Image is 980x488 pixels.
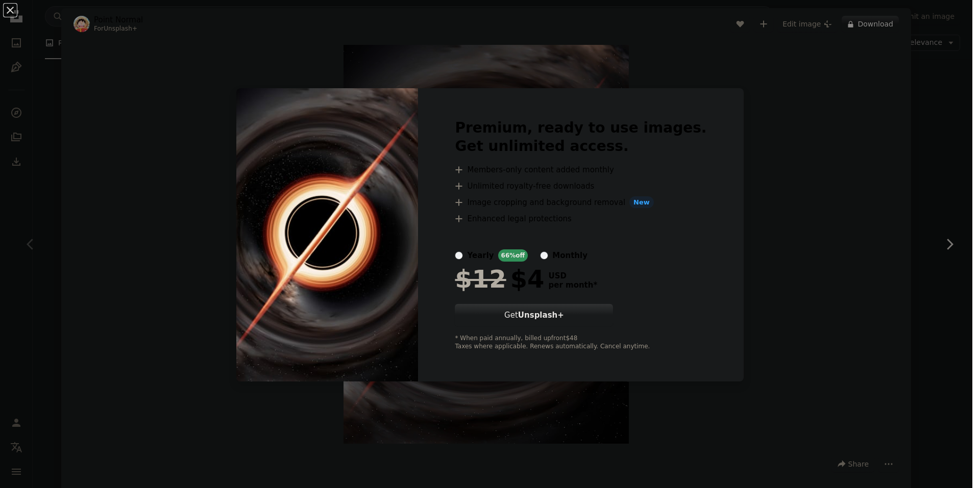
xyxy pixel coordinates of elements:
[552,249,587,262] div: monthly
[455,266,544,292] div: $4
[455,180,706,192] li: Unlimited royalty-free downloads
[455,164,706,176] li: Members-only content added monthly
[455,119,706,156] h2: Premium, ready to use images. Get unlimited access.
[455,213,706,225] li: Enhanced legal protections
[455,266,506,292] span: $12
[455,304,613,326] button: GetUnsplash+
[455,196,706,209] li: Image cropping and background removal
[455,335,706,351] div: * When paid annually, billed upfront $48 Taxes where applicable. Renews automatically. Cancel any...
[467,249,494,262] div: yearly
[548,271,597,280] span: USD
[498,249,528,262] div: 66% off
[540,251,548,260] input: monthly
[629,196,654,209] span: New
[455,251,463,260] input: yearly66%off
[236,88,418,382] img: premium_photo-1720878792027-f112f4ceff54
[518,311,564,320] strong: Unsplash+
[548,280,597,290] span: per month *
